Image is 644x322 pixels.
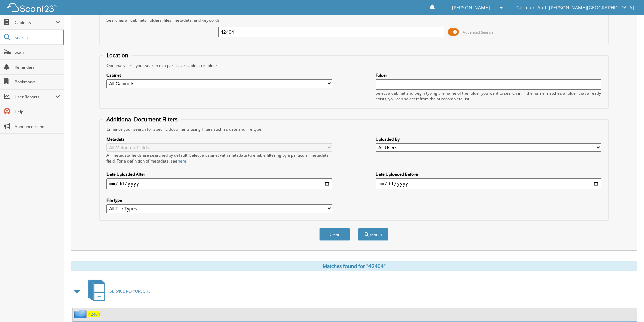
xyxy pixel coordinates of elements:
[15,64,60,70] span: Reminders
[376,178,601,189] input: end
[106,171,332,177] label: Date Uploaded After
[103,52,132,59] legend: Location
[15,124,60,129] span: Announcements
[15,34,59,40] span: Search
[376,171,601,177] label: Date Uploaded Before
[15,94,55,100] span: User Reports
[452,6,490,10] span: [PERSON_NAME]
[376,90,601,102] div: Select a cabinet and begin typing the name of the folder you want to search in. If the name match...
[463,30,493,35] span: Advanced Search
[71,261,637,271] div: Matches found for "42404"
[103,17,605,23] div: Searches all cabinets, folders, files, metadata, and keywords
[103,126,605,132] div: Enhance your search for specific documents using filters such as date and file type.
[376,72,601,78] label: Folder
[74,310,88,318] img: folder2.png
[110,288,151,294] span: SERVICE RO PORSCHE
[15,109,60,115] span: Help
[319,228,350,241] button: Clear
[15,79,60,85] span: Bookmarks
[88,311,100,317] a: 42404
[106,72,332,78] label: Cabinet
[516,6,634,10] span: Germain Audi [PERSON_NAME][GEOGRAPHIC_DATA]
[106,197,332,203] label: File type
[7,3,57,12] img: scan123-logo-white.svg
[103,116,181,123] legend: Additional Document Filters
[106,178,332,189] input: start
[358,228,388,241] button: Search
[106,136,332,142] label: Metadata
[84,278,151,304] a: SERVICE RO PORSCHE
[106,152,332,164] div: All metadata fields are searched by default. Select a cabinet with metadata to enable filtering b...
[177,158,186,164] a: here
[376,136,601,142] label: Uploaded By
[103,63,605,68] div: Optionally limit your search to a particular cabinet or folder
[15,20,55,25] span: Cabinets
[610,290,644,322] iframe: Chat Widget
[15,49,60,55] span: Scan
